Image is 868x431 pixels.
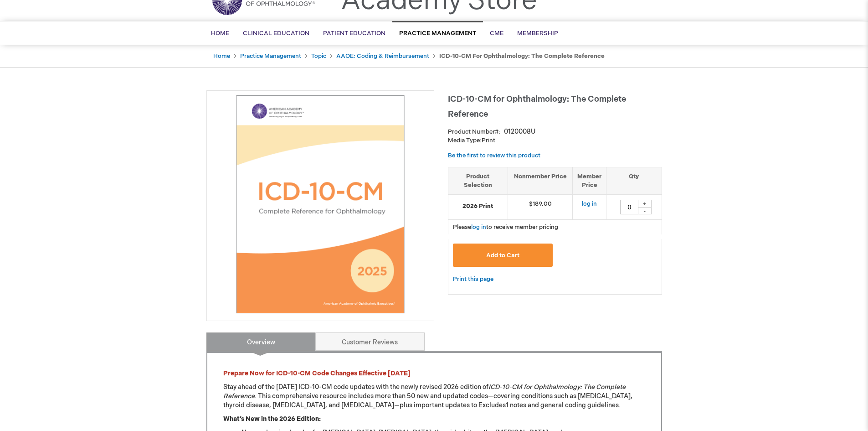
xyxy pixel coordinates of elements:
[620,200,638,214] input: Qty
[453,244,553,267] button: Add to Cart
[517,30,558,37] span: Membership
[243,30,309,37] span: Clinical Education
[453,223,558,231] span: Please to receive member pricing
[223,415,321,423] strong: What’s New in the 2026 Edition:
[453,274,493,285] a: Print this page
[448,94,626,119] span: ICD-10-CM for Ophthalmology: The Complete Reference
[606,167,662,194] th: Qty
[638,207,652,214] div: -
[323,30,385,37] span: Patient Education
[638,200,652,208] div: +
[508,195,573,220] td: $189.00
[471,223,486,231] a: log in
[448,152,540,159] a: Be the first to review this product
[504,127,535,136] div: 0120008U
[448,136,662,145] p: Print
[240,52,301,60] a: Practice Management
[486,252,519,259] span: Add to Cart
[399,30,476,37] span: Practice Management
[582,200,597,208] a: log in
[490,30,503,37] span: CME
[223,383,645,410] p: Stay ahead of the [DATE] ICD-10-CM code updates with the newly revised 2026 edition of . This com...
[223,383,626,400] em: ICD-10-CM for Ophthalmology: The Complete Reference
[453,202,503,211] strong: 2026 Print
[448,128,500,135] strong: Product Number
[206,332,316,351] a: Overview
[439,52,605,60] strong: ICD-10-CM for Ophthalmology: The Complete Reference
[448,167,508,194] th: Product Selection
[315,332,425,351] a: Customer Reviews
[211,95,429,313] img: ICD-10-CM for Ophthalmology: The Complete Reference
[508,167,573,194] th: Nonmember Price
[336,52,429,60] a: AAOE: Coding & Reimbursement
[223,369,411,377] strong: Prepare Now for ICD-10-CM Code Changes Effective [DATE]
[213,52,230,60] a: Home
[448,137,482,144] strong: Media Type:
[573,167,606,194] th: Member Price
[211,30,229,37] span: Home
[311,52,326,60] a: Topic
